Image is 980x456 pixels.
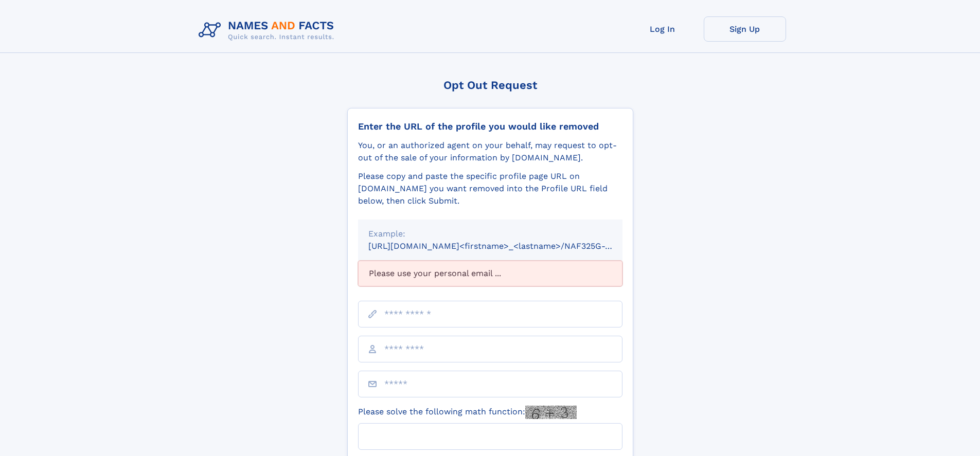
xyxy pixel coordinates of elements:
img: Logo Names and Facts [194,16,343,44]
div: Opt Out Request [347,79,633,92]
a: Log In [621,16,704,42]
a: Sign Up [704,16,786,42]
div: Example: [368,228,612,240]
label: Please solve the following math function: [358,406,577,419]
div: Enter the URL of the profile you would like removed [358,121,622,132]
small: [URL][DOMAIN_NAME]<firstname>_<lastname>/NAF325G-xxxxxxxx [368,241,642,251]
div: Please use your personal email ... [358,261,622,286]
div: You, or an authorized agent on your behalf, may request to opt-out of the sale of your informatio... [358,139,622,164]
div: Please copy and paste the specific profile page URL on [DOMAIN_NAME] you want removed into the Pr... [358,170,622,207]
